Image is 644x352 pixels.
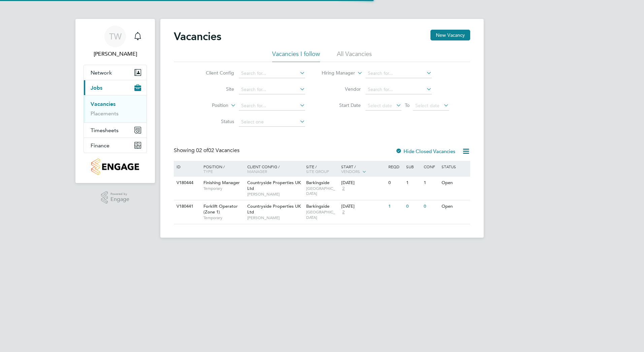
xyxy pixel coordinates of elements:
input: Search for... [365,85,432,94]
div: Site / [304,161,340,177]
div: Reqd [387,161,404,172]
a: Go to home page [84,158,147,175]
span: Barkingside [306,203,329,209]
span: Jobs [91,85,102,91]
span: Forklift Operator (Zone 1) [203,203,238,215]
div: [DATE] [341,180,385,186]
nav: Main navigation [75,19,155,183]
a: Powered byEngage [101,191,130,204]
span: 2 [341,209,346,215]
div: V180444 [175,177,198,189]
div: Showing [174,147,241,154]
span: Vendors [341,169,360,174]
span: [GEOGRAPHIC_DATA] [306,209,338,220]
span: Network [91,69,112,76]
span: 2 [341,186,346,192]
span: [PERSON_NAME] [247,215,303,221]
button: Jobs [84,80,147,95]
span: Temporary [203,215,244,221]
div: 0 [405,200,422,213]
span: [GEOGRAPHIC_DATA] [306,186,338,196]
div: Client Config / [246,161,304,177]
span: Timesheets [91,127,119,134]
input: Search for... [239,85,305,94]
label: Hiring Manager [316,70,355,77]
span: Manager [247,169,267,174]
div: [DATE] [341,204,385,209]
label: Position [190,102,228,109]
div: V180441 [175,200,198,213]
input: Search for... [239,69,305,78]
li: All Vacancies [337,50,372,62]
button: Network [84,65,147,80]
input: Search for... [365,69,432,78]
div: Status [440,161,469,172]
span: Countryside Properties UK Ltd [247,203,301,215]
span: Select date [368,102,392,109]
a: Vacancies [91,101,116,107]
label: Client Config [195,70,234,76]
h2: Vacancies [174,30,221,43]
label: Start Date [322,102,361,108]
span: 02 of [196,147,208,154]
div: ID [175,161,198,172]
span: TW [109,32,122,41]
a: TW[PERSON_NAME] [84,26,147,58]
span: Powered by [110,191,129,197]
div: 1 [405,177,422,189]
button: Timesheets [84,123,147,138]
button: Finance [84,138,147,153]
a: Placements [91,110,119,117]
div: Open [440,200,469,213]
div: Position / [198,161,246,177]
span: 02 Vacancies [196,147,239,154]
img: countryside-properties-logo-retina.png [91,158,139,175]
span: Engage [110,197,129,202]
label: Vendor [322,86,361,92]
div: 0 [422,200,440,213]
label: Hide Closed Vacancies [395,148,455,154]
span: Temporary [203,186,244,191]
span: Type [203,169,213,174]
input: Select one [239,117,305,127]
div: 1 [422,177,440,189]
span: Tony Wickham [84,50,147,58]
span: Site Group [306,169,329,174]
div: Sub [405,161,422,172]
div: Conf [422,161,440,172]
label: Site [195,86,234,92]
span: Finishing Manager [203,180,240,185]
span: Barkingside [306,180,329,185]
input: Search for... [239,101,305,111]
span: Finance [91,142,109,149]
label: Status [195,118,234,124]
span: Countryside Properties UK Ltd [247,180,301,191]
div: 1 [387,200,404,213]
li: Vacancies I follow [272,50,320,62]
button: New Vacancy [430,30,470,40]
div: Jobs [84,95,147,122]
div: Open [440,177,469,189]
div: Start / [340,161,387,178]
span: To [403,101,412,110]
span: [PERSON_NAME] [247,192,303,197]
div: 0 [387,177,404,189]
span: Select date [415,102,440,109]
